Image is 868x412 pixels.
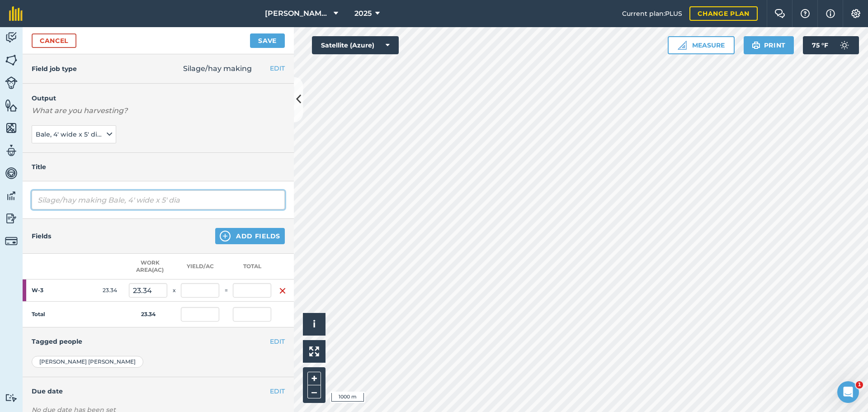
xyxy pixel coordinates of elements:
button: + [307,372,321,385]
img: svg+xml;base64,PHN2ZyB4bWxucz0iaHR0cDovL3d3dy53My5vcmcvMjAwMC9zdmciIHdpZHRoPSI1NiIgaGVpZ2h0PSI2MC... [5,99,18,112]
em: What are you harvesting? [32,106,127,115]
img: svg+xml;base64,PD94bWwgdmVyc2lvbj0iMS4wIiBlbmNvZGluZz0idXRmLTgiPz4KPCEtLSBHZW5lcmF0b3I6IEFkb2JlIE... [5,235,18,247]
img: svg+xml;base64,PHN2ZyB4bWxucz0iaHR0cDovL3d3dy53My5vcmcvMjAwMC9zdmciIHdpZHRoPSIxOSIgaGVpZ2h0PSIyNC... [752,40,760,51]
img: svg+xml;base64,PD94bWwgdmVyc2lvbj0iMS4wIiBlbmNvZGluZz0idXRmLTgiPz4KPCEtLSBHZW5lcmF0b3I6IEFkb2JlIE... [5,393,18,402]
h4: Title [32,162,285,172]
span: [PERSON_NAME] Farm [265,8,330,19]
img: fieldmargin Logo [9,6,23,21]
button: – [307,385,321,398]
img: svg+xml;base64,PHN2ZyB4bWxucz0iaHR0cDovL3d3dy53My5vcmcvMjAwMC9zdmciIHdpZHRoPSIxNCIgaGVpZ2h0PSIyNC... [220,231,231,242]
span: 2025 [354,8,372,19]
strong: Total [32,311,45,317]
span: 75 ° F [812,36,828,54]
button: Add Fields [215,228,285,244]
iframe: Intercom live chat [837,381,859,403]
th: Work area ( Ac ) [129,254,167,279]
button: Bale, 4' wide x 5' dia(#) [32,125,116,143]
h4: Tagged people [32,336,285,346]
img: Two speech bubbles overlapping with the left bubble in the forefront [774,9,785,18]
img: svg+xml;base64,PD94bWwgdmVyc2lvbj0iMS4wIiBlbmNvZGluZz0idXRmLTgiPz4KPCEtLSBHZW5lcmF0b3I6IEFkb2JlIE... [5,31,18,44]
img: A question mark icon [800,9,811,18]
h4: Output [32,93,285,104]
span: Silage/hay making [183,64,252,73]
td: = [219,279,233,302]
strong: W-3 [32,287,74,294]
td: x [167,279,181,302]
h4: Field job type [32,64,77,74]
img: svg+xml;base64,PHN2ZyB4bWxucz0iaHR0cDovL3d3dy53My5vcmcvMjAwMC9zdmciIHdpZHRoPSI1NiIgaGVpZ2h0PSI2MC... [5,121,18,135]
img: svg+xml;base64,PD94bWwgdmVyc2lvbj0iMS4wIiBlbmNvZGluZz0idXRmLTgiPz4KPCEtLSBHZW5lcmF0b3I6IEFkb2JlIE... [5,144,18,157]
button: i [303,313,325,336]
img: svg+xml;base64,PD94bWwgdmVyc2lvbj0iMS4wIiBlbmNvZGluZz0idXRmLTgiPz4KPCEtLSBHZW5lcmF0b3I6IEFkb2JlIE... [5,189,18,203]
span: 1 [856,381,863,388]
img: svg+xml;base64,PD94bWwgdmVyc2lvbj0iMS4wIiBlbmNvZGluZz0idXRmLTgiPz4KPCEtLSBHZW5lcmF0b3I6IEFkb2JlIE... [835,36,854,54]
img: Four arrows, one pointing top left, one top right, one bottom right and the last bottom left [309,346,319,356]
button: Measure [668,36,735,54]
h4: Due date [32,386,285,396]
img: A cog icon [850,9,861,18]
img: svg+xml;base64,PHN2ZyB4bWxucz0iaHR0cDovL3d3dy53My5vcmcvMjAwMC9zdmciIHdpZHRoPSIxNyIgaGVpZ2h0PSIxNy... [826,8,835,19]
button: EDIT [270,386,285,396]
a: Cancel [32,33,76,48]
th: Yield / Ac [181,254,219,279]
span: i [313,318,316,330]
button: 75 °F [803,36,859,54]
td: 23.34 [90,279,129,302]
button: EDIT [270,63,285,73]
strong: 23.34 [141,311,156,317]
button: EDIT [270,336,285,346]
img: svg+xml;base64,PHN2ZyB4bWxucz0iaHR0cDovL3d3dy53My5vcmcvMjAwMC9zdmciIHdpZHRoPSIxNiIgaGVpZ2h0PSIyNC... [279,285,286,296]
input: What needs doing? [32,190,285,209]
img: svg+xml;base64,PD94bWwgdmVyc2lvbj0iMS4wIiBlbmNvZGluZz0idXRmLTgiPz4KPCEtLSBHZW5lcmF0b3I6IEFkb2JlIE... [5,166,18,180]
span: Bale, 4' wide x 5' dia ( # ) [36,129,105,139]
img: svg+xml;base64,PHN2ZyB4bWxucz0iaHR0cDovL3d3dy53My5vcmcvMjAwMC9zdmciIHdpZHRoPSI1NiIgaGVpZ2h0PSI2MC... [5,53,18,67]
button: Save [250,33,285,48]
button: Print [744,36,794,54]
a: Change plan [689,6,758,21]
img: svg+xml;base64,PD94bWwgdmVyc2lvbj0iMS4wIiBlbmNvZGluZz0idXRmLTgiPz4KPCEtLSBHZW5lcmF0b3I6IEFkb2JlIE... [5,76,18,89]
h4: Fields [32,231,51,241]
th: Total [233,254,271,279]
img: svg+xml;base64,PD94bWwgdmVyc2lvbj0iMS4wIiBlbmNvZGluZz0idXRmLTgiPz4KPCEtLSBHZW5lcmF0b3I6IEFkb2JlIE... [5,212,18,225]
img: Ruler icon [678,41,687,50]
button: Satellite (Azure) [312,36,399,54]
div: [PERSON_NAME] [PERSON_NAME] [32,356,143,368]
span: Current plan : PLUS [622,9,682,19]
